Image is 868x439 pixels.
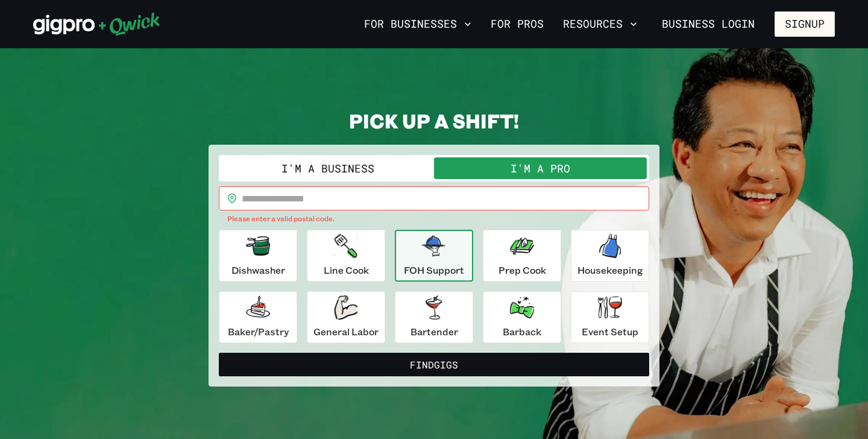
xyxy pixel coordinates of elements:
[404,263,464,277] p: FOH Support
[219,230,297,282] button: Dishwasher
[231,263,285,277] p: Dishwasher
[228,324,289,339] p: Baker/Pastry
[582,324,638,339] p: Event Setup
[410,324,458,339] p: Bartender
[577,263,643,277] p: Housekeeping
[221,157,434,179] button: I'm a Business
[652,11,765,37] a: Business Login
[227,213,641,225] p: Please enter a valid postal code.
[209,109,659,133] h2: PICK UP A SHIFT!
[307,230,385,282] button: Line Cook
[498,263,546,277] p: Prep Cook
[324,263,369,277] p: Line Cook
[486,14,549,34] a: For Pros
[571,291,649,343] button: Event Setup
[503,324,541,339] p: Barback
[558,14,642,34] button: Resources
[483,230,561,282] button: Prep Cook
[219,353,649,377] button: FindGigs
[359,14,476,34] button: For Businesses
[571,230,649,282] button: Housekeeping
[483,291,561,343] button: Barback
[434,157,647,179] button: I'm a Pro
[395,291,473,343] button: Bartender
[313,324,379,339] p: General Labor
[395,230,473,282] button: FOH Support
[219,291,297,343] button: Baker/Pastry
[307,291,385,343] button: General Labor
[775,11,835,37] button: Signup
